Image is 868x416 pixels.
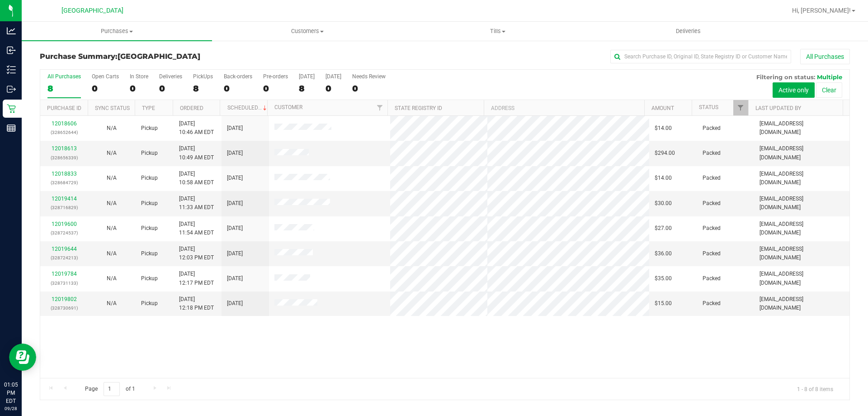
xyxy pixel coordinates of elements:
span: Packed [703,124,721,133]
span: $27.00 [655,224,672,233]
span: Not Applicable [107,200,117,206]
a: 12019784 [52,271,77,277]
div: 0 [263,83,288,94]
span: [DATE] [227,249,243,258]
span: Packed [703,224,721,233]
span: $14.00 [655,124,672,133]
p: 01:05 PM EDT [4,381,18,405]
a: 12018606 [52,120,77,127]
span: Not Applicable [107,300,117,306]
a: Customers [212,22,402,41]
button: Active only [773,82,815,98]
span: [EMAIL_ADDRESS][DOMAIN_NAME] [759,170,844,187]
div: Pre-orders [263,73,288,80]
span: Deliveries [664,27,713,35]
div: 8 [47,83,81,94]
div: 8 [193,83,213,94]
span: Customers [212,27,402,35]
span: [DATE] 11:54 AM EDT [179,220,214,237]
div: Open Carts [92,73,119,80]
span: $14.00 [655,174,672,182]
a: 12019600 [52,221,77,227]
a: Customer [274,104,302,110]
span: Packed [703,149,721,158]
button: N/A [107,274,117,283]
p: (328652644) [46,128,82,137]
button: N/A [107,124,117,133]
button: All Purchases [800,49,850,64]
span: Not Applicable [107,125,117,131]
span: [DATE] 10:49 AM EDT [179,144,214,162]
span: [DATE] [227,274,243,283]
div: 0 [325,83,341,94]
button: N/A [107,149,117,158]
button: N/A [107,299,117,308]
div: 0 [130,83,148,94]
div: 0 [92,83,119,94]
span: Hi, [PERSON_NAME]! [792,7,851,14]
span: Filtering on status: [756,73,815,81]
div: [DATE] [299,73,315,80]
span: Pickup [141,274,158,283]
span: [DATE] [227,149,243,158]
span: [DATE] 10:58 AM EDT [179,170,214,187]
p: (328716829) [46,203,82,212]
span: [EMAIL_ADDRESS][DOMAIN_NAME] [759,120,844,137]
span: Pickup [141,249,158,258]
p: (328731133) [46,279,82,287]
inline-svg: Retail [7,104,16,113]
a: Filter [373,100,387,115]
p: (328656339) [46,153,82,162]
a: Purchase ID [47,105,81,111]
a: State Registry ID [395,105,442,111]
a: 12019644 [52,246,77,252]
button: N/A [107,224,117,233]
div: All Purchases [47,73,81,80]
span: Purchases [22,27,212,35]
input: 1 [104,382,120,396]
span: [GEOGRAPHIC_DATA] [61,7,123,14]
span: $294.00 [655,149,675,158]
a: Deliveries [593,22,783,41]
a: Scheduled [227,105,269,111]
p: 09/28 [4,405,18,412]
span: [GEOGRAPHIC_DATA] [118,52,200,61]
span: Tills [403,27,592,35]
div: [DATE] [325,73,341,80]
span: [EMAIL_ADDRESS][DOMAIN_NAME] [759,195,844,212]
p: (328724213) [46,253,82,262]
span: [DATE] [227,299,243,308]
a: 12018833 [52,171,77,177]
div: 8 [299,83,315,94]
a: Ordered [180,105,203,111]
span: Pickup [141,224,158,233]
span: [DATE] 12:17 PM EDT [179,270,214,287]
span: 1 - 8 of 8 items [790,382,840,396]
button: Clear [816,82,842,98]
a: Status [699,104,718,110]
span: [DATE] [227,224,243,233]
div: PickUps [193,73,213,80]
span: Not Applicable [107,225,117,231]
inline-svg: Reports [7,124,16,133]
button: N/A [107,249,117,258]
span: Pickup [141,299,158,308]
span: Not Applicable [107,150,117,156]
inline-svg: Analytics [7,26,16,35]
span: [EMAIL_ADDRESS][DOMAIN_NAME] [759,270,844,287]
span: Packed [703,199,721,208]
span: [DATE] [227,174,243,182]
span: Pickup [141,174,158,182]
span: [DATE] 12:03 PM EDT [179,245,214,262]
span: [DATE] 10:46 AM EDT [179,120,214,137]
div: Deliveries [159,73,182,80]
span: Packed [703,299,721,308]
a: Filter [733,100,748,115]
span: Packed [703,274,721,283]
span: Pickup [141,149,158,158]
inline-svg: Outbound [7,85,16,94]
span: [DATE] [227,124,243,133]
p: (328730691) [46,304,82,312]
div: 0 [352,83,386,94]
span: Pickup [141,124,158,133]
